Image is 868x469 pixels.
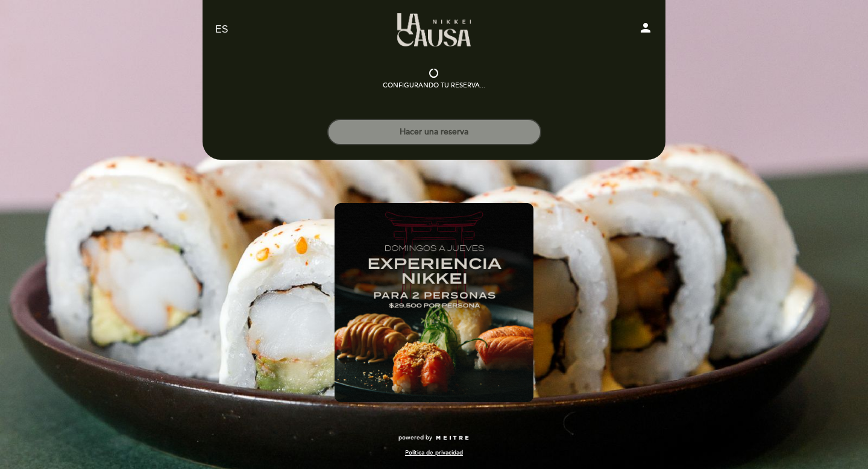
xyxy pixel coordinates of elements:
[435,435,470,441] img: MEITRE
[638,20,653,39] button: person
[405,449,463,457] a: Política de privacidad
[327,119,541,145] button: Hacer una reserva
[335,203,533,402] img: banner_1753457883.jpeg
[398,433,470,442] a: powered by
[398,433,432,442] span: powered by
[383,81,485,90] div: Configurando tu reserva...
[359,13,509,46] a: La Causa Nikkei - Recoleta
[638,20,653,35] i: person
